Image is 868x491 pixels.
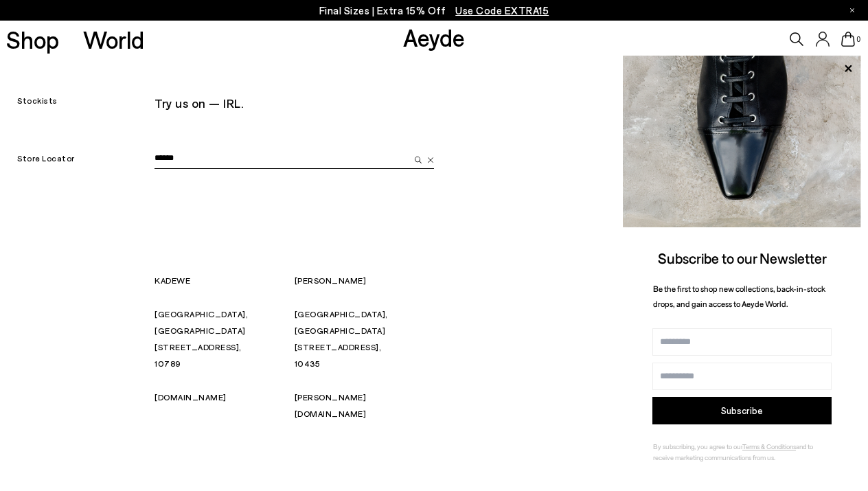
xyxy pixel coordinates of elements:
a: World [83,27,144,52]
p: Final Sizes | Extra 15% Off [319,2,549,19]
span: 0 [855,36,862,43]
a: Aeyde [403,23,465,52]
a: [DOMAIN_NAME] [155,392,227,402]
img: ca3f721fb6ff708a270709c41d776025.jpg [623,56,861,227]
img: close.svg [427,157,434,163]
img: search.svg [415,157,422,163]
span: By subscribing, you agree to our [653,442,742,450]
button: Subscribe [652,397,832,424]
div: Try us on — IRL. [155,91,713,115]
p: KADEWE [155,272,295,288]
a: 0 [841,32,855,47]
p: [GEOGRAPHIC_DATA], [GEOGRAPHIC_DATA] [STREET_ADDRESS], 10435 [295,306,435,372]
span: Navigate to /collections/ss25-final-sizes [455,4,549,16]
a: Shop [6,27,59,52]
a: [PERSON_NAME][DOMAIN_NAME] [295,392,367,418]
p: [PERSON_NAME] [295,272,435,288]
span: Subscribe to our Newsletter [658,249,827,266]
span: Be the first to shop new collections, back-in-stock drops, and gain access to Aeyde World. [653,284,825,309]
p: [GEOGRAPHIC_DATA], [GEOGRAPHIC_DATA] [STREET_ADDRESS], 10789 [155,306,295,372]
a: Terms & Conditions [742,442,796,450]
